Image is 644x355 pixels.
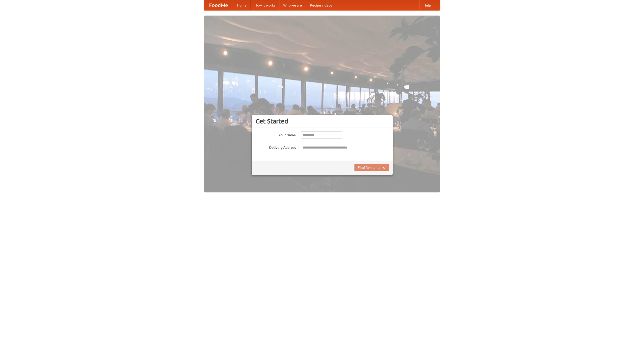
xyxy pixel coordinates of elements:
label: Your Name [256,131,296,137]
a: Recipe videos [306,0,336,10]
button: Find Restaurants! [354,164,389,171]
h3: Get Started [256,117,389,125]
a: How it works [251,0,279,10]
a: FoodMe [204,0,233,10]
label: Delivery Address [256,144,296,150]
a: Home [233,0,251,10]
a: Help [419,0,435,10]
a: Who we are [279,0,306,10]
